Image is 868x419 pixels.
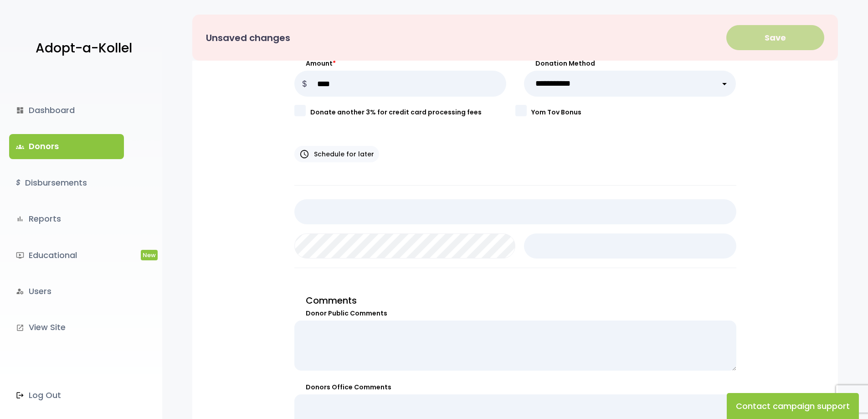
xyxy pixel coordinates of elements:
a: bar_chartReports [9,207,124,231]
span: groups [16,143,24,151]
label: Amount [294,59,507,68]
i: dashboard [16,106,24,114]
label: Donors Office Comments [294,383,736,392]
span: New [141,250,158,260]
p: Comments [294,292,736,309]
a: Adopt-a-Kollel [31,26,132,71]
i: manage_accounts [16,287,24,295]
label: Donor Public Comments [294,309,736,318]
i: launch [16,324,24,332]
i: bar_chart [16,215,24,223]
i: $ [16,176,21,190]
p: $ [294,71,315,97]
label: Donation Method [524,59,736,68]
a: $Disbursements [9,171,124,195]
button: Contact campaign support [727,393,859,419]
a: ondemand_videoEducationalNew [9,243,124,268]
a: manage_accountsUsers [9,279,124,304]
a: launchView Site [9,315,124,340]
span: access_time [299,149,314,159]
button: Save [726,25,824,50]
p: Unsaved changes [206,30,290,46]
a: groupsDonors [9,134,124,159]
label: Yom Tov Bonus [531,108,736,117]
label: Donate another 3% for credit card processing fees [310,108,515,117]
p: Adopt-a-Kollel [36,37,132,60]
a: dashboardDashboard [9,98,124,123]
i: ondemand_video [16,251,24,259]
button: access_timeSchedule for later [294,146,379,162]
a: Log Out [9,383,124,408]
